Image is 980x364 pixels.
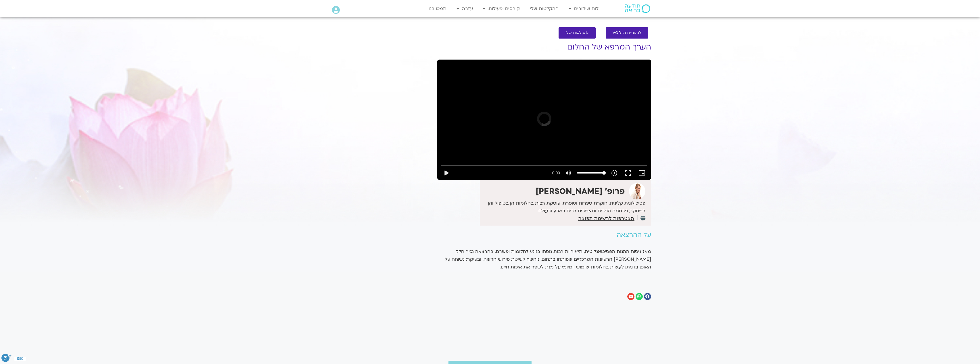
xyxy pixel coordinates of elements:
[437,43,651,52] h1: הערך המרפא של החלום
[481,199,645,215] p: פסיכולוגית קלינית, חוקרת ספרות וסופרת, עוסקת רבות בחלומות הן בטיפול והן במחקר, פרסמה ספרים ומאמרי...
[566,3,601,14] a: לוח שידורים
[480,3,523,14] a: קורסים ופעילות
[627,293,634,300] div: שיתוף ב email
[454,3,476,14] a: עזרה
[536,186,625,197] strong: פרופ׳ [PERSON_NAME]
[565,31,589,35] span: להקלטות שלי
[636,293,643,300] div: שיתוף ב whatsapp
[578,216,634,221] a: הצטרפות לרשימת תפוצה
[625,4,650,13] img: תודעה בריאה
[613,31,641,35] span: לספריית ה-VOD
[445,248,651,270] span: מאז ניסוח ההגות הפסיכואנליטית, תיאוריות רבות נוסחו בנוגע לחלומות ופשרם. בהרצאה נכיר חלק [PERSON_N...
[629,183,645,199] img: פרופ׳ רוית ראופמן
[644,293,651,300] div: שיתוף ב facebook
[437,231,651,239] h2: על ההרצאה
[559,27,596,39] a: להקלטות שלי
[426,3,449,14] a: תמכו בנו
[606,27,648,39] a: לספריית ה-VOD
[527,3,561,14] a: ההקלטות שלי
